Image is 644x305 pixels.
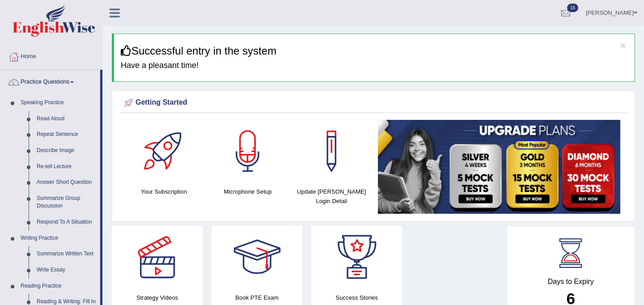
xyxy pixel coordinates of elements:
[121,45,628,57] h3: Successful entry in the system
[210,187,285,196] h4: Microphone Setup
[127,187,201,196] h4: Your Subscription
[517,278,625,286] h4: Days to Expiry
[33,191,100,214] a: Summarize Group Discussion
[294,187,369,206] h4: Update [PERSON_NAME] Login Detail
[0,70,100,92] a: Practice Questions
[33,159,100,175] a: Re-tell Lecture
[212,293,302,302] h4: Book PTE Exam
[112,293,203,302] h4: Strategy Videos
[311,293,402,302] h4: Success Stories
[122,96,625,110] div: Getting Started
[378,120,620,214] img: small5.jpg
[33,127,100,143] a: Repeat Sentence
[0,44,102,67] a: Home
[620,41,626,50] button: ×
[17,278,100,294] a: Reading Practice
[33,246,100,262] a: Summarize Written Text
[33,214,100,230] a: Respond To A Situation
[33,111,100,127] a: Read Aloud
[33,262,100,278] a: Write Essay
[17,230,100,246] a: Writing Practice
[567,4,578,12] span: 16
[121,61,628,70] h4: Have a pleasant time!
[17,95,100,111] a: Speaking Practice
[33,174,100,191] a: Answer Short Question
[33,143,100,159] a: Describe Image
